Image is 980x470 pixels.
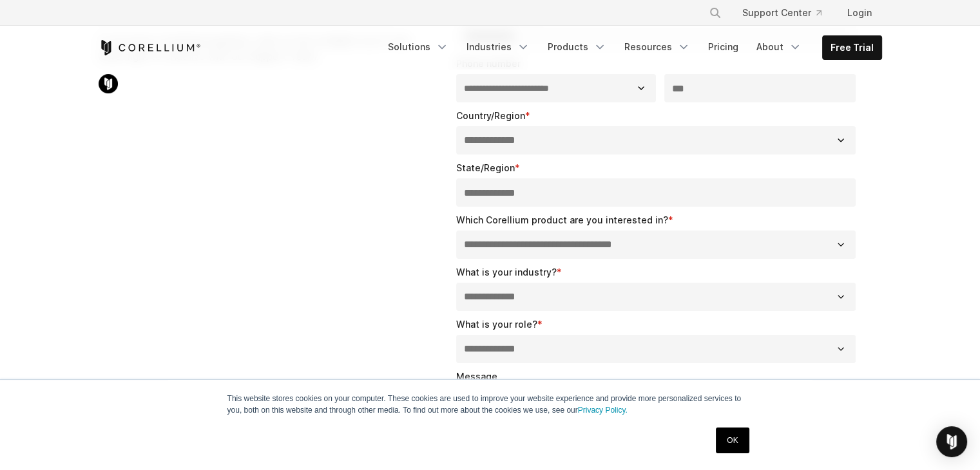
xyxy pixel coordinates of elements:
[693,1,882,24] div: Navigation Menu
[540,35,614,59] a: Products
[456,214,668,225] span: Which Corellium product are you interested in?
[749,35,809,59] a: About
[380,35,456,59] a: Solutions
[617,35,698,59] a: Resources
[99,74,118,93] img: Corellium Chat Icon
[823,36,881,59] a: Free Trial
[456,267,557,277] span: What is your industry?
[456,162,515,173] span: State/Region
[380,35,882,60] div: Navigation Menu
[837,1,882,24] a: Login
[99,40,201,55] a: Corellium Home
[227,393,753,416] p: This website stores cookies on your computer. These cookies are used to improve your website expe...
[716,428,749,453] a: OK
[700,35,746,59] a: Pricing
[732,1,832,24] a: Support Center
[704,1,727,24] button: Search
[456,371,497,382] span: Message
[459,35,537,59] a: Industries
[936,426,967,457] div: Open Intercom Messenger
[456,319,537,330] span: What is your role?
[456,110,525,121] span: Country/Region
[578,406,628,415] a: Privacy Policy.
